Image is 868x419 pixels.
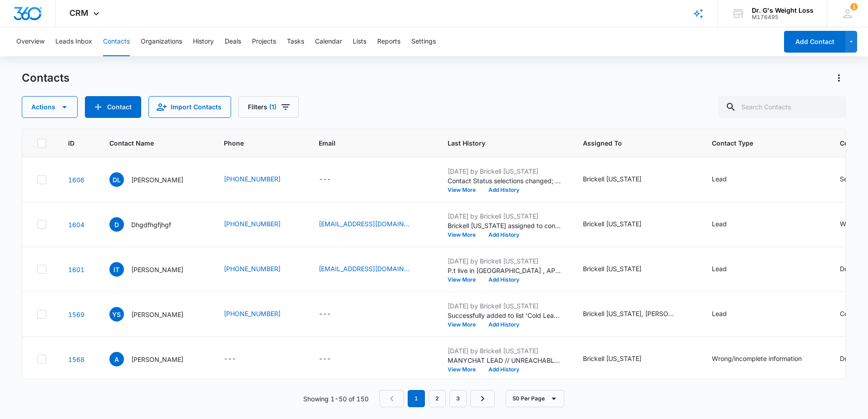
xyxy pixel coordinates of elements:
[131,220,171,229] p: Dhgdfhgfjhgf
[252,27,276,56] button: Projects
[131,265,183,274] p: [PERSON_NAME]
[68,356,84,363] a: Navigate to contact details page for Adnan
[712,309,727,318] div: Lead
[850,3,858,10] span: 1
[448,256,561,266] p: [DATE] by Brickell [US_STATE]
[131,310,183,319] p: [PERSON_NAME]
[319,219,426,230] div: Email - dgfhgjj@gmail.com - Select to Edit Field
[712,309,743,320] div: Contact Type - Lead - Select to Edit Field
[319,138,413,148] span: Email
[583,309,690,320] div: Assigned To - Brickell Florida, D Blanco - Select to Edit Field
[850,3,858,10] div: notifications count
[712,138,805,148] span: Contact Type
[319,264,426,275] div: Email - info@obgynmivbami.com - Select to Edit Field
[225,27,241,56] button: Deals
[583,174,658,185] div: Assigned To - Brickell Florida - Select to Edit Field
[109,172,200,187] div: Contact Name - Denver LUCAS - Select to Edit Field
[377,27,400,56] button: Reports
[109,307,124,322] span: YS
[224,219,297,230] div: Phone - (212) 457-8963 - Select to Edit Field
[148,96,231,118] button: Import Contacts
[131,175,183,185] p: [PERSON_NAME]
[319,174,347,185] div: Email - - Select to Edit Field
[752,7,814,14] div: account name
[448,221,561,230] p: Brickell [US_STATE] assigned to contact.
[68,221,84,229] a: Navigate to contact details page for Dhgdfhgfjhgf
[68,311,84,318] a: Navigate to contact details page for Yesmin SULTANA
[583,264,658,275] div: Assigned To - Brickell Florida - Select to Edit Field
[583,219,641,229] div: Brickell [US_STATE]
[448,301,561,311] p: [DATE] by Brickell [US_STATE]
[55,27,92,56] button: Leads Inbox
[408,390,425,407] em: 1
[448,311,561,320] p: Successfully added to list 'Cold Leads'.
[718,96,846,118] input: Search Contacts
[69,8,89,18] span: CRM
[224,309,297,320] div: Phone - (954) 477-0891 - Select to Edit Field
[109,352,124,366] span: A
[448,356,561,365] p: MANYCHAT LEAD // UNREACHABLE PHONE NUMBRE PROVIDED 923348008013 IS NOT A VALID PHONE NUMBER, NOT ...
[319,354,331,365] div: ---
[319,174,331,185] div: ---
[429,390,446,407] a: Page 2
[68,138,74,148] span: ID
[712,174,743,185] div: Contact Type - Lead - Select to Edit Field
[832,71,846,85] button: Actions
[583,264,641,273] div: Brickell [US_STATE]
[449,390,467,407] a: Page 3
[319,309,347,320] div: Email - - Select to Edit Field
[224,309,281,318] a: [PHONE_NUMBER]
[583,354,641,363] div: Brickell [US_STATE]
[109,217,187,232] div: Contact Name - Dhgdfhgfjhgf - Select to Edit Field
[224,354,252,365] div: Phone - - Select to Edit Field
[353,27,366,56] button: Lists
[109,262,124,277] span: IT
[109,352,200,366] div: Contact Name - Adnan - Select to Edit Field
[103,27,130,56] button: Contacts
[131,355,183,364] p: [PERSON_NAME]
[319,264,409,273] a: [EMAIL_ADDRESS][DOMAIN_NAME]
[448,166,561,176] p: [DATE] by Brickell [US_STATE]
[109,307,200,322] div: Contact Name - Yesmin SULTANA - Select to Edit Field
[269,104,276,110] span: (1)
[448,277,482,283] button: View More
[448,346,561,356] p: [DATE] by Brickell [US_STATE]
[109,217,124,232] span: D
[482,187,526,193] button: Add History
[22,96,78,118] button: Actions
[315,27,342,56] button: Calendar
[482,277,526,283] button: Add History
[784,31,845,53] button: Add Contact
[224,174,281,184] a: [PHONE_NUMBER]
[712,174,727,184] div: Lead
[448,211,561,221] p: [DATE] by Brickell [US_STATE]
[287,27,304,56] button: Tasks
[16,27,44,56] button: Overview
[193,27,214,56] button: History
[448,138,548,148] span: Last History
[448,367,482,372] button: View More
[448,187,482,193] button: View More
[68,266,84,273] a: Navigate to contact details page for Irene Trakas
[303,394,369,404] p: Showing 1-50 of 150
[583,354,658,365] div: Assigned To - Brickell Florida - Select to Edit Field
[712,219,727,229] div: Lead
[319,219,409,229] a: [EMAIL_ADDRESS][DOMAIN_NAME]
[224,138,284,148] span: Phone
[224,219,281,229] a: [PHONE_NUMBER]
[583,138,677,148] span: Assigned To
[224,174,297,185] div: Phone - (330) 614-3947 - Select to Edit Field
[448,266,561,275] p: P.t live in [GEOGRAPHIC_DATA] , APPT THRU Many chat
[68,176,84,184] a: Navigate to contact details page for Denver LUCAS
[224,264,281,273] a: [PHONE_NUMBER]
[583,174,641,184] div: Brickell [US_STATE]
[109,262,200,277] div: Contact Name - Irene Trakas - Select to Edit Field
[712,264,743,275] div: Contact Type - Lead - Select to Edit Field
[712,354,818,365] div: Contact Type - Wrong/incomplete information - Select to Edit Field
[482,367,526,372] button: Add History
[141,27,182,56] button: Organizations
[85,96,141,118] button: Add Contact
[752,14,814,20] div: account id
[319,354,347,365] div: Email - - Select to Edit Field
[482,322,526,327] button: Add History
